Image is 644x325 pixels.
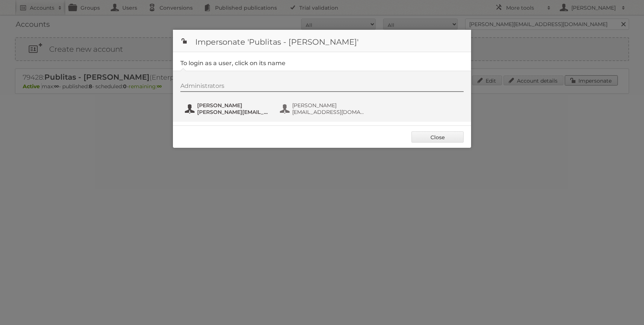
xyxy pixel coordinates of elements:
[411,131,464,143] a: Close
[279,101,367,116] button: [PERSON_NAME] [EMAIL_ADDRESS][DOMAIN_NAME]
[292,102,364,109] span: [PERSON_NAME]
[180,82,464,92] div: Administrators
[184,101,272,116] button: [PERSON_NAME] [PERSON_NAME][EMAIL_ADDRESS][DOMAIN_NAME]
[173,30,471,52] h1: Impersonate 'Publitas - [PERSON_NAME]'
[197,109,269,115] span: [PERSON_NAME][EMAIL_ADDRESS][DOMAIN_NAME]
[292,109,364,115] span: [EMAIL_ADDRESS][DOMAIN_NAME]
[180,60,285,67] legend: To login as a user, click on its name
[197,102,269,109] span: [PERSON_NAME]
